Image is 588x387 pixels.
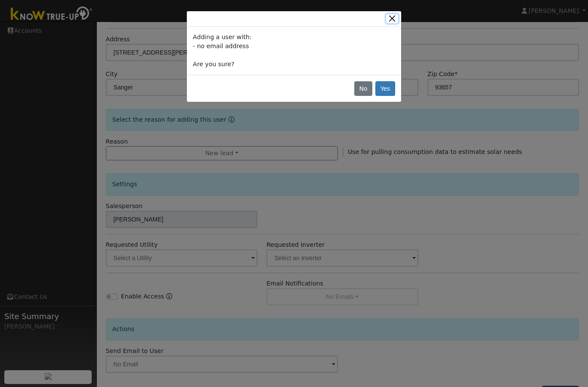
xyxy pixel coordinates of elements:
span: Adding a user with: [193,34,251,40]
button: Close [386,14,398,23]
button: Yes [375,81,395,96]
button: No [354,81,372,96]
span: - no email address [193,43,249,49]
span: Are you sure? [193,61,234,68]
